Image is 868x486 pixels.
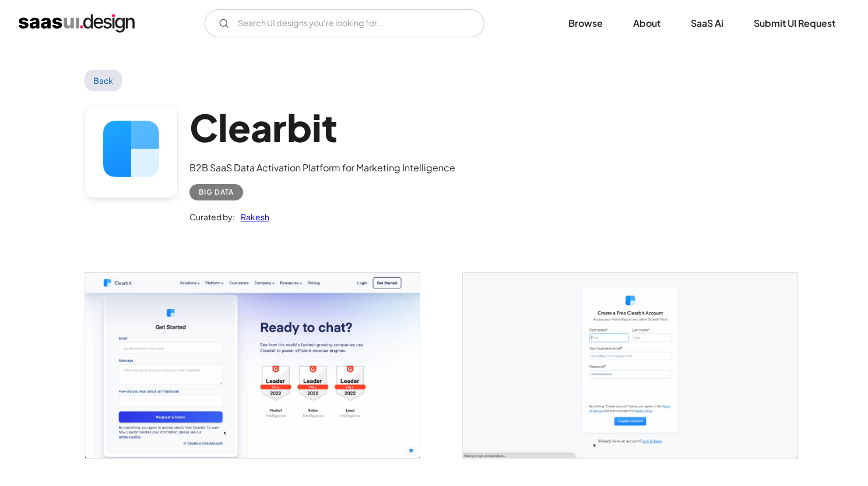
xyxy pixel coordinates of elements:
div: Big Data [199,185,234,199]
a: SaaS Ai [677,10,737,36]
div: Curated by: [189,210,235,224]
a: open lightbox [463,273,797,457]
img: 642417ed75222ad03b56f6ee_Clearbit%20Create%20Free%20Account.png [463,273,797,457]
a: Rakesh [235,210,269,224]
a: Submit UI Request [740,10,849,36]
a: Browse [554,10,617,36]
a: open lightbox [85,273,420,457]
form: Email Form [205,9,484,37]
input: Search UI designs you're looking for... [205,9,484,37]
h1: Clearbit [189,105,455,150]
div: B2B SaaS Data Activation Platform for Marketing Intelligence [189,161,455,175]
a: home [19,14,135,33]
a: About [619,10,674,36]
img: 642417eeb999f313aae9725a_Clearbit%20Get%20Started.png [85,273,420,457]
a: Back [85,70,122,91]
